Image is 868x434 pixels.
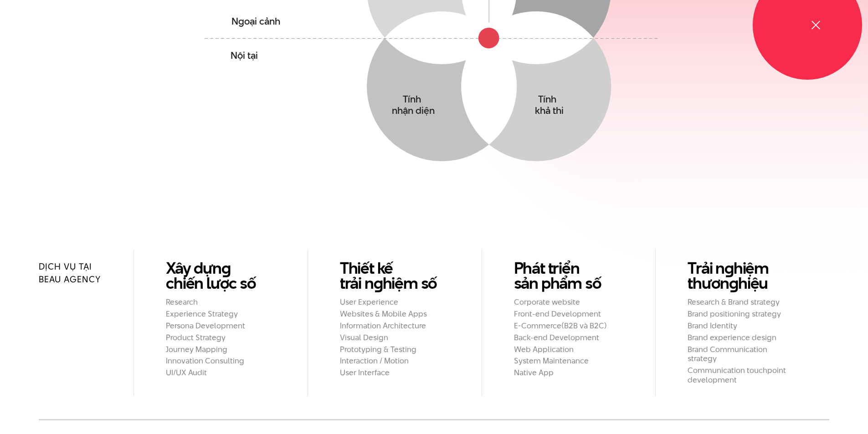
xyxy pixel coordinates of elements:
[374,272,383,294] en: g
[688,333,797,342] h2: Brand experience design
[166,368,276,378] h2: UI/UX Audit
[340,297,450,307] h2: User Experience
[166,333,276,342] h2: Product Strategy
[166,260,276,291] a: Xây dựng chiến lược số
[340,368,450,378] h2: User Interface
[514,297,624,307] h2: Corporate website
[688,309,797,319] h2: Brand positioning strategy
[340,260,450,291] a: Thiết kếtrải nghiệm số
[688,297,797,307] h2: Research & Brand strategy
[231,49,258,62] tspan: Nội tại
[514,345,624,354] h2: Web Application
[221,257,231,279] en: g
[39,260,115,286] h2: Dịch vụ tại Beau Agency
[340,356,450,366] h2: Interaction / Motion
[514,368,624,378] h2: Native App
[340,321,450,331] h2: Information Architecture
[514,321,624,331] h2: E-Commerce(B2B và B2C)
[724,257,734,279] en: g
[688,260,797,291] a: Trải nghiệmthươnghiệu
[688,345,797,364] h2: Brand Communication strategy
[166,356,276,366] h2: Innovation Consulting
[514,260,624,291] a: Phát triểnsản phẩm số
[514,333,624,342] h2: Back-end Development
[340,345,450,354] h2: Prototyping & Testing
[729,272,738,294] en: g
[166,297,276,307] h2: Research
[166,345,276,354] h2: Journey Mapping
[514,356,624,366] h2: System Maintenance
[340,333,450,342] h2: Visual Design
[514,309,624,319] h2: Front-end Development
[166,309,276,319] h2: Experience Strategy
[688,366,797,385] h2: Communication touchpoint development
[340,309,450,319] h2: Websites & Mobile Apps
[688,321,797,331] h2: Brand Identity
[166,321,276,331] h2: Persona Development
